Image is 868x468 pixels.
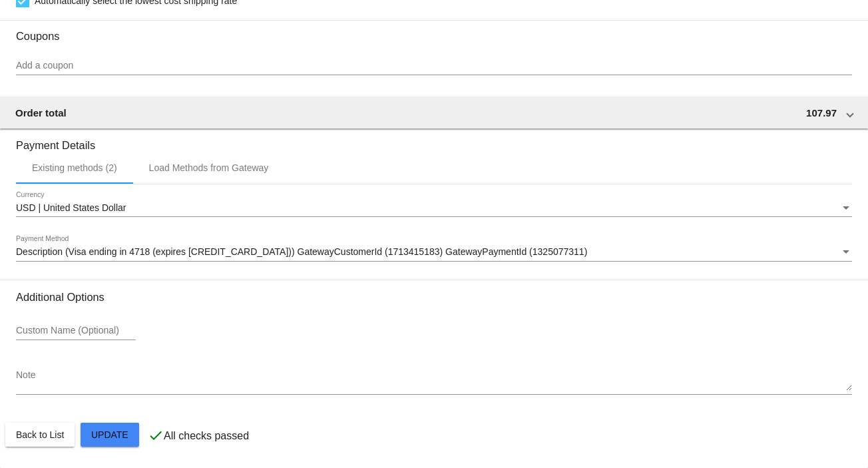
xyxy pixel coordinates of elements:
[16,202,126,213] span: USD | United States Dollar
[16,429,64,440] span: Back to List
[16,246,587,257] span: Description (Visa ending in 4718 (expires [CREDIT_CARD_DATA])) GatewayCustomerId (1713415183) Gat...
[16,326,136,336] input: Custom Name (Optional)
[91,429,128,440] span: Update
[15,107,67,118] span: Order total
[149,162,269,173] div: Load Methods from Gateway
[32,162,117,173] div: Existing methods (2)
[16,61,852,71] input: Add a coupon
[81,423,139,447] button: Update
[148,427,164,443] mat-icon: check
[16,129,852,152] h3: Payment Details
[806,107,837,118] span: 107.97
[16,20,852,43] h3: Coupons
[164,430,249,442] p: All checks passed
[5,423,75,447] button: Back to List
[16,247,852,258] mat-select: Payment Method
[16,291,852,304] h3: Additional Options
[16,203,852,214] mat-select: Currency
